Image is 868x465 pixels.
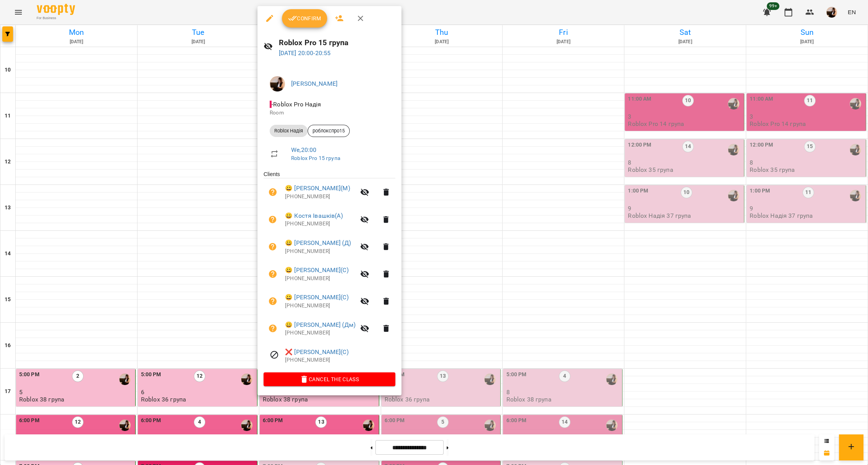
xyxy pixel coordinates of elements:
p: [PHONE_NUMBER] [285,329,355,337]
span: Roblox Надія [270,127,308,134]
span: Cancel the class [270,375,389,384]
button: Unpaid. Bill the attendance? [264,292,282,310]
svg: Visit canceled [270,350,279,359]
a: 😀 [PERSON_NAME] (Дм) [285,320,355,330]
ul: Clients [264,170,395,372]
a: We , 20:00 [291,146,316,153]
img: f1c8304d7b699b11ef2dd1d838014dff.jpg [270,76,285,91]
button: Unpaid. Bill the attendance? [264,238,282,256]
a: Roblox Pro 15 група [291,155,340,161]
span: роблокспро15 [308,127,349,134]
a: [DATE] 20:00-20:55 [279,49,331,57]
button: Unpaid. Bill the attendance? [264,319,282,338]
a: 😀 [PERSON_NAME] (Д) [285,238,351,248]
p: [PHONE_NUMBER] [285,248,355,255]
p: [PHONE_NUMBER] [285,302,355,310]
p: Room [270,109,389,117]
button: Unpaid. Bill the attendance? [264,183,282,201]
a: 😀 [PERSON_NAME](С) [285,293,349,302]
a: [PERSON_NAME] [291,80,337,87]
p: [PHONE_NUMBER] [285,356,395,364]
a: ❌ [PERSON_NAME](С) [285,348,349,357]
button: Unpaid. Bill the attendance? [264,210,282,229]
button: Cancel the class [264,372,395,386]
div: роблокспро15 [308,125,350,137]
span: - Roblox Pro Надія [270,101,323,108]
a: 😀 Костя Івашків(А) [285,211,343,220]
h6: Roblox Pro 15 група [279,37,395,49]
a: 😀 [PERSON_NAME](С) [285,266,349,275]
button: Unpaid. Bill the attendance? [264,265,282,283]
p: [PHONE_NUMBER] [285,220,355,228]
p: [PHONE_NUMBER] [285,275,355,282]
p: [PHONE_NUMBER] [285,193,355,201]
button: Confirm [282,9,327,28]
span: Confirm [288,14,321,23]
a: 😀 [PERSON_NAME](М) [285,184,350,193]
